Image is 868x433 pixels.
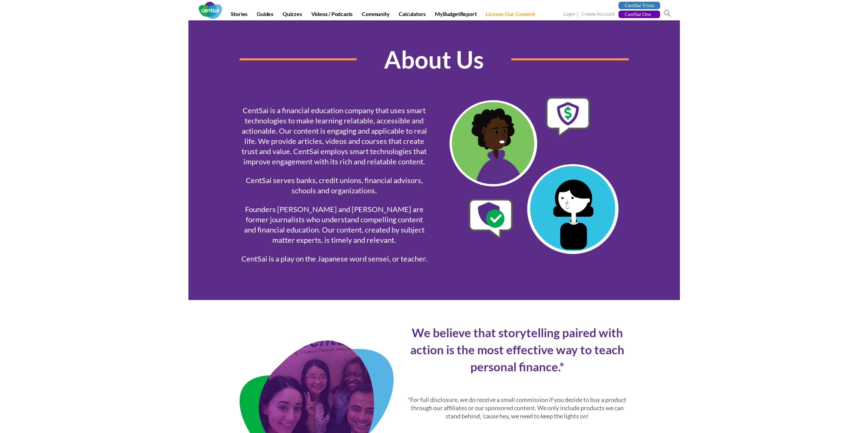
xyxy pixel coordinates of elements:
a: CentSai One [618,11,660,18]
h3: We believe that storytelling paired with action is the most effective way to teach personal finan... [406,324,629,375]
a: Community [358,11,394,20]
span: | [576,10,580,18]
span: About Us [357,42,511,76]
img: CentSai [199,2,222,19]
a: MyBudgetReport [431,11,481,20]
a: Calculators [395,11,430,20]
p: *For full disclosure, we do receive a small commission if you decide to buy a product through our... [406,395,629,420]
a: Login [564,11,575,18]
p: Founders [PERSON_NAME] and [PERSON_NAME] are former journalists who understand compelling content... [240,204,429,245]
a: CentSai Trivia [618,2,660,9]
p: CentSai is a play on the Japanese word sensei, or teacher. [240,254,429,264]
img: About-Us-N-Top.png [439,97,629,254]
p: CentSai is a financial education company that uses smart technologies to make learning relatable,... [240,105,429,167]
a: Stories [227,11,252,20]
a: Guides [253,11,278,20]
p: CentSai serves banks, credit unions, financial advisors, schools and organizations. [240,175,429,196]
a: Videos / Podcasts [307,11,357,20]
a: Quizzes [279,11,306,20]
a: License Our Content [482,11,539,20]
a: Create Account [581,11,615,18]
